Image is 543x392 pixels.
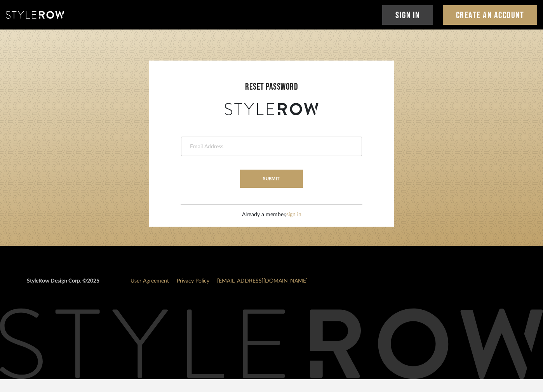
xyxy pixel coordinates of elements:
[189,143,352,151] input: Email Address
[177,278,209,284] a: Privacy Policy
[242,211,301,219] div: Already a member,
[443,5,538,25] a: Create an Account
[382,5,433,25] a: Sign In
[157,80,386,94] div: RESET PASSWORD
[286,212,301,217] a: sign in
[131,278,169,284] a: User Agreement
[217,278,308,284] a: [EMAIL_ADDRESS][DOMAIN_NAME]
[27,277,99,291] div: StyleRow Design Corp. ©2025
[240,170,303,188] button: submit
